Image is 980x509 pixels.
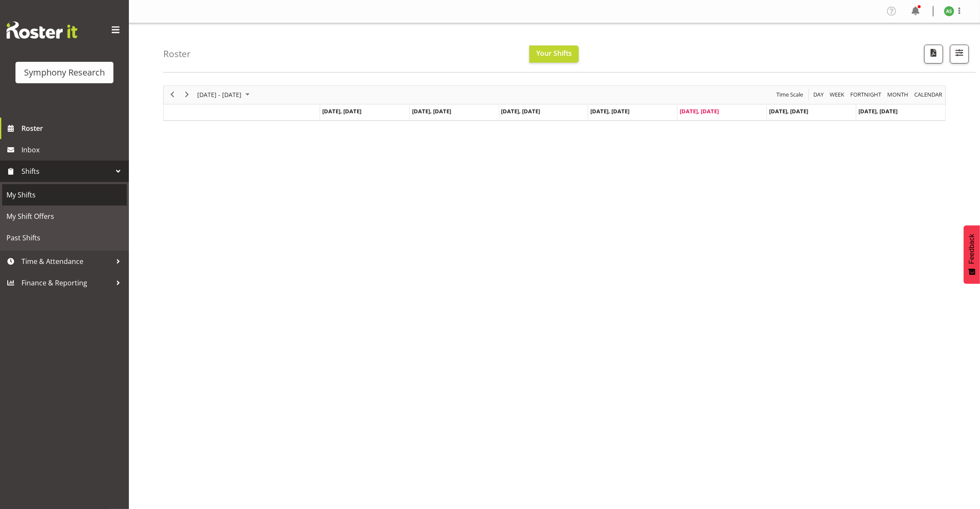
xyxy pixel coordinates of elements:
[590,107,629,115] span: [DATE], [DATE]
[775,89,804,100] span: Time Scale
[6,210,122,223] span: My Shift Offers
[6,21,77,39] img: Rosterit website logo
[180,86,194,104] div: next period
[21,122,125,135] span: Roster
[196,89,242,100] span: [DATE] - [DATE]
[886,89,910,100] button: Timeline Month
[21,255,112,268] span: Time & Attendance
[769,107,808,115] span: [DATE], [DATE]
[2,227,127,248] a: Past Shifts
[529,45,579,63] button: Your Shifts
[536,48,572,58] span: Your Shifts
[181,89,193,100] button: Next
[829,89,845,100] span: Week
[165,86,180,104] div: previous period
[167,89,178,100] button: Previous
[924,45,943,64] button: Download a PDF of the roster according to the set date range.
[812,89,825,100] button: Timeline Day
[950,45,969,64] button: Filter Shifts
[849,89,883,100] button: Fortnight
[6,188,122,201] span: My Shifts
[501,107,540,115] span: [DATE], [DATE]
[849,89,882,100] span: Fortnight
[412,107,451,115] span: [DATE], [DATE]
[163,85,946,121] div: Timeline Week of August 15, 2025
[196,89,253,100] button: August 2025
[21,276,112,289] span: Finance & Reporting
[913,89,943,100] span: calendar
[858,107,898,115] span: [DATE], [DATE]
[163,49,191,59] h4: Roster
[6,231,122,244] span: Past Shifts
[964,225,980,284] button: Feedback - Show survey
[968,234,976,264] span: Feedback
[828,89,846,100] button: Timeline Week
[913,89,944,100] button: Month
[194,86,255,104] div: August 11 - 17, 2025
[2,206,127,227] a: My Shift Offers
[944,6,954,16] img: ange-steiger11422.jpg
[21,143,125,156] span: Inbox
[322,107,361,115] span: [DATE], [DATE]
[812,89,824,100] span: Day
[886,89,909,100] span: Month
[21,165,112,178] span: Shifts
[775,89,805,100] button: Time Scale
[2,184,127,206] a: My Shifts
[24,66,105,79] div: Symphony Research
[680,107,719,115] span: [DATE], [DATE]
